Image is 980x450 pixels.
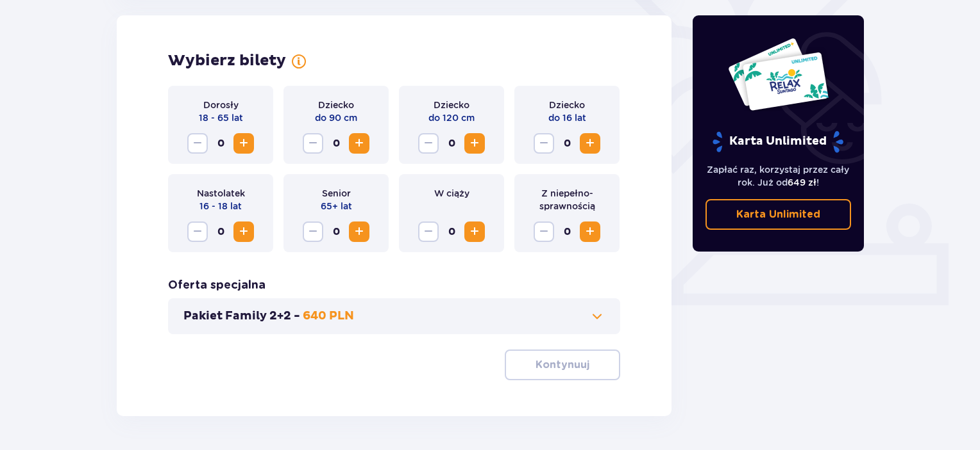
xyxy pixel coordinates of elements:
[183,309,300,324] p: Pakiet Family 2+2 -
[557,221,577,242] span: 0
[705,199,852,230] a: Karta Unlimited
[441,221,462,242] span: 0
[303,309,354,324] p: 640 PLN
[505,350,620,380] button: Kontynuuj
[233,221,254,242] button: Zwiększ
[318,99,354,111] p: Dziecko
[199,111,243,124] p: 18 - 65 lat
[705,163,852,189] p: Zapłać raz, korzystaj przez cały rok. Już od !
[349,221,369,242] button: Zwiększ
[434,99,469,111] p: Dziecko
[418,221,439,242] button: Zmniejsz
[315,111,357,124] p: do 90 cm
[183,309,605,324] button: Pakiet Family 2+2 -640 PLN
[534,133,554,154] button: Zmniejsz
[464,133,485,154] button: Zwiększ
[434,187,469,200] p: W ciąży
[464,221,485,242] button: Zwiększ
[203,99,239,111] p: Dorosły
[428,111,475,124] p: do 120 cm
[322,187,351,200] p: Senior
[418,133,439,154] button: Zmniejsz
[321,200,352,213] p: 65+ lat
[210,133,231,154] span: 0
[210,221,231,242] span: 0
[168,278,266,293] h3: Oferta specjalna
[727,37,829,111] img: Dwie karty całoroczne do Suntago z napisem 'UNLIMITED RELAX', na białym tle z tropikalnymi liśćmi...
[197,187,245,200] p: Nastolatek
[736,207,820,221] p: Karta Unlimited
[580,133,600,154] button: Zwiększ
[548,111,586,124] p: do 16 lat
[326,221,346,242] span: 0
[525,187,609,213] p: Z niepełno­sprawnością
[580,221,600,242] button: Zwiększ
[326,133,346,154] span: 0
[441,133,462,154] span: 0
[187,133,208,154] button: Zmniejsz
[303,133,323,154] button: Zmniejsz
[557,133,577,154] span: 0
[711,131,845,153] p: Karta Unlimited
[536,358,589,372] p: Kontynuuj
[168,51,286,70] h2: Wybierz bilety
[303,221,323,242] button: Zmniejsz
[199,200,242,213] p: 16 - 18 lat
[534,221,554,242] button: Zmniejsz
[549,99,585,111] p: Dziecko
[788,177,816,188] span: 649 zł
[187,221,208,242] button: Zmniejsz
[349,133,369,154] button: Zwiększ
[233,133,254,154] button: Zwiększ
